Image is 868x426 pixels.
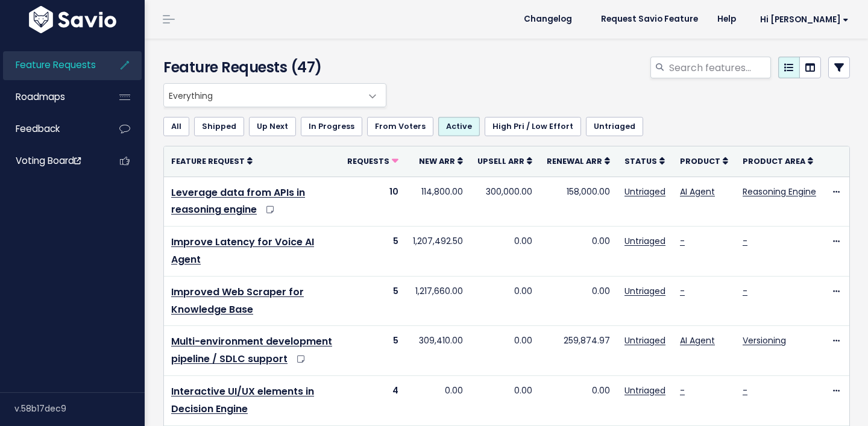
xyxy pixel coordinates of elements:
td: 0.00 [470,276,539,326]
td: 0.00 [539,375,617,425]
a: Improved Web Scraper for Knowledge Base [171,285,304,316]
td: 114,800.00 [406,177,470,227]
td: 5 [340,227,406,277]
a: Roadmaps [3,83,100,111]
span: Feedback [16,122,60,135]
a: Shipped [194,117,244,136]
a: All [163,117,189,136]
td: 5 [340,326,406,376]
td: 0.00 [539,227,617,277]
td: 309,410.00 [406,326,470,376]
a: Hi [PERSON_NAME] [746,10,858,29]
td: 1,217,660.00 [406,276,470,326]
a: Product Area [743,155,813,167]
span: Changelog [524,15,572,23]
span: Product Area [743,156,805,166]
a: Untriaged [624,334,665,346]
td: 300,000.00 [470,177,539,227]
span: Everything [164,84,362,107]
span: Roadmaps [16,90,65,103]
a: Multi-environment development pipeline / SDLC support [171,334,332,366]
span: Feature Request [171,156,245,166]
a: Leverage data from APIs in reasoning engine [171,186,305,217]
a: Help [708,10,746,28]
a: Improve Latency for Voice AI Agent [171,235,314,266]
td: 10 [340,177,406,227]
a: In Progress [301,117,362,136]
a: AI Agent [680,186,715,198]
a: Upsell ARR [477,155,532,167]
a: Untriaged [624,285,665,297]
h4: Feature Requests (47) [163,57,380,78]
input: Search features... [668,57,771,78]
span: Status [624,156,657,166]
td: 4 [340,375,406,425]
ul: Filter feature requests [163,117,850,136]
td: 5 [340,276,406,326]
a: - [680,384,685,396]
td: 259,874.97 [539,326,617,376]
td: 0.00 [406,375,470,425]
a: Product [680,155,728,167]
a: Feature Request [171,155,253,167]
a: Status [624,155,665,167]
a: Untriaged [624,235,665,247]
a: Untriaged [586,117,643,136]
span: Product [680,156,720,166]
a: Voting Board [3,147,100,175]
td: 0.00 [470,326,539,376]
a: Requests [347,155,398,167]
a: - [680,235,685,247]
a: - [743,285,747,297]
img: logo-white.9d6f32f41409.svg [26,6,119,33]
div: v.58b17dec9 [14,393,145,424]
a: Up Next [249,117,296,136]
td: 1,207,492.50 [406,227,470,277]
td: 158,000.00 [539,177,617,227]
a: - [743,235,747,247]
a: New ARR [419,155,463,167]
a: Feature Requests [3,51,100,79]
a: Active [438,117,480,136]
a: Renewal ARR [547,155,610,167]
td: 0.00 [539,276,617,326]
td: 0.00 [470,375,539,425]
span: Hi [PERSON_NAME] [760,15,849,24]
a: Reasoning Engine [743,186,816,198]
a: Untriaged [624,186,665,198]
a: - [743,384,747,396]
a: Untriaged [624,384,665,396]
td: 0.00 [470,227,539,277]
span: Requests [347,156,389,166]
a: Versioning [743,334,786,346]
a: Request Savio Feature [591,10,708,28]
span: New ARR [419,156,455,166]
a: - [680,285,685,297]
a: Interactive UI/UX elements in Decision Engine [171,384,314,416]
span: Renewal ARR [547,156,602,166]
a: From Voters [367,117,433,136]
span: Everything [163,83,386,107]
a: AI Agent [680,334,715,346]
span: Voting Board [16,154,81,167]
span: Upsell ARR [477,156,524,166]
span: Feature Requests [16,58,96,71]
a: High Pri / Low Effort [485,117,581,136]
a: Feedback [3,115,100,143]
